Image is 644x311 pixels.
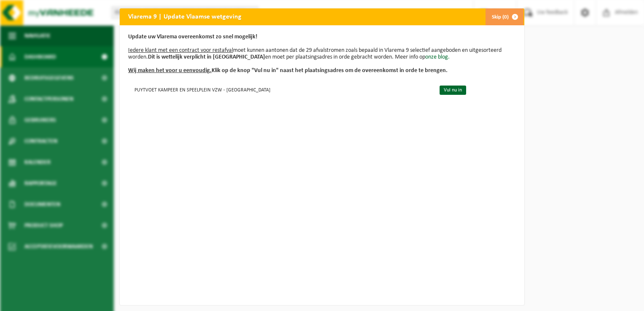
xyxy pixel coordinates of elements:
a: Vul nu in [440,86,466,95]
p: moet kunnen aantonen dat de 29 afvalstromen zoals bepaald in Vlarema 9 selectief aangeboden en ui... [128,34,516,74]
b: Klik op de knop "Vul nu in" naast het plaatsingsadres om de overeenkomst in orde te brengen. [128,67,448,74]
a: onze blog. [425,54,450,60]
u: Iedere klant met een contract voor restafval [128,47,233,54]
td: PUYTVOET KAMPEER EN SPEELPLEIN VZW - [GEOGRAPHIC_DATA] [128,83,432,97]
button: Skip (0) [485,8,523,25]
u: Wij maken het voor u eenvoudig. [128,67,212,74]
b: Update uw Vlarema overeenkomst zo snel mogelijk! [128,34,258,40]
h2: Vlarema 9 | Update Vlaamse wetgeving [120,8,250,24]
b: Dit is wettelijk verplicht in [GEOGRAPHIC_DATA] [148,54,265,60]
